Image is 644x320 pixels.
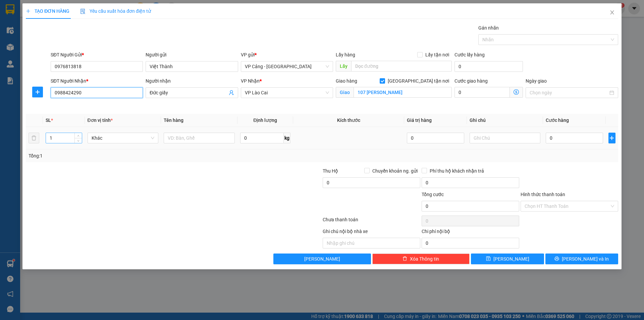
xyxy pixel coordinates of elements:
[370,167,420,175] span: Chuyển khoản ng. gửi
[562,255,609,263] span: [PERSON_NAME] và In
[241,78,260,84] span: VP Nhận
[454,87,510,98] input: Cước giao hàng
[422,192,444,197] span: Tổng cước
[609,10,615,15] span: close
[467,114,543,127] th: Ghi chú
[454,52,485,57] label: Cước lấy hàng
[554,256,559,262] span: printer
[526,78,547,84] label: Ngày giao
[470,133,541,143] input: Ghi Chú
[336,78,357,84] span: Giao hàng
[521,192,565,197] label: Hình thức thanh toán
[273,254,371,264] button: [PERSON_NAME]
[40,30,69,40] strong: TĐ chuyển phát:
[229,90,234,95] span: user-add
[493,255,529,263] span: [PERSON_NAME]
[336,52,355,57] span: Lấy hàng
[385,77,452,85] span: [GEOGRAPHIC_DATA] tận nơi
[545,254,618,264] button: printer[PERSON_NAME] và In
[92,133,155,143] span: Khác
[354,87,452,98] input: Giao tận nơi
[284,133,290,143] span: kg
[546,118,569,123] span: Cước hàng
[80,9,86,14] img: icon
[422,228,519,238] div: Chi phí nội bộ
[31,21,86,28] strong: PHIẾU GỬI HÀNG
[407,133,464,143] input: 0
[304,255,340,263] span: [PERSON_NAME]
[410,255,439,263] span: Xóa Thông tin
[322,216,421,228] div: Chưa thanh toán
[423,51,452,58] span: Lấy tận nơi
[454,78,488,84] label: Cước giao hàng
[253,118,277,123] span: Định lượng
[608,133,615,143] button: plus
[241,51,333,58] div: VP gửi
[26,9,31,13] span: plus
[478,25,499,31] label: Gán nhãn
[51,77,143,85] div: SĐT Người Nhận
[454,61,523,72] input: Cước lấy hàng
[245,88,329,98] span: VP Lào Cai
[402,256,407,262] span: delete
[146,77,238,85] div: Người nhận
[76,139,80,143] span: down
[74,133,82,138] span: Increase Value
[4,13,30,39] img: logo
[51,51,143,58] div: SĐT Người Gửi
[407,118,432,123] span: Giá trị hàng
[33,89,43,95] span: plus
[86,25,126,32] span: BD1209250238
[337,118,360,123] span: Kích thước
[29,152,249,159] div: Tổng: 1
[164,118,183,123] span: Tên hàng
[514,89,519,95] span: dollar-circle
[29,133,39,143] button: delete
[47,35,76,45] strong: 02143888555, 0243777888
[323,168,338,174] span: Thu Hộ
[146,51,238,58] div: Người gửi
[245,61,329,72] span: VP Cảng - Hà Nội
[609,135,615,141] span: plus
[80,8,151,14] span: Yêu cầu xuất hóa đơn điện tử
[39,47,77,53] span: 16:54:24 [DATE]
[32,87,43,97] button: plus
[323,228,420,238] div: Ghi chú nội bộ nhà xe
[74,138,82,143] span: Decrease Value
[323,238,420,248] input: Nhập ghi chú
[46,118,51,123] span: SL
[164,133,235,143] input: VD: Bàn, Ghế
[26,8,69,14] span: TẠO ĐƠN HÀNG
[336,87,354,98] span: Giao
[88,118,113,123] span: Đơn vị tính
[76,134,80,138] span: up
[471,254,544,264] button: save[PERSON_NAME]
[372,254,470,264] button: deleteXóa Thông tin
[427,167,487,175] span: Phí thu hộ khách nhận trả
[530,89,608,96] input: Ngày giao
[351,61,452,72] input: Dọc đường
[486,256,491,262] span: save
[603,3,622,22] button: Close
[336,61,351,72] span: Lấy
[42,5,74,20] strong: VIỆT HIẾU LOGISTIC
